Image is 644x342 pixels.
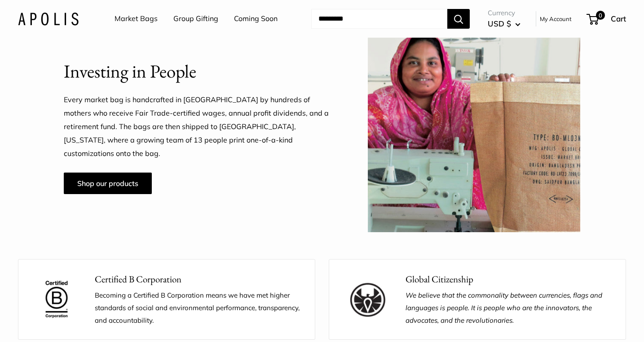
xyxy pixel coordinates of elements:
span: USD $ [488,19,511,28]
input: Search... [311,9,447,29]
h2: Investing in People [64,58,334,85]
a: Shop our products [64,173,152,194]
img: Apolis [18,12,79,25]
a: Coming Soon [234,12,278,26]
iframe: Sign Up via Text for Offers [7,308,96,335]
p: Every market bag is handcrafted in [GEOGRAPHIC_DATA] by hundreds of mothers who receive Fair Trad... [64,93,334,160]
p: Certified B Corporation [95,272,301,286]
a: My Account [540,13,572,24]
button: USD $ [488,17,520,31]
p: Global Citizenship [406,272,612,286]
a: 0 Cart [587,12,626,26]
a: Market Bags [115,12,158,26]
a: Group Gifting [173,12,218,26]
span: Currency [488,7,520,19]
p: Becoming a Certified B Corporation means we have met higher standards of social and environmental... [95,289,301,327]
button: Search [447,9,470,29]
span: Cart [611,14,626,23]
span: 0 [596,11,605,20]
em: We believe that the commonality between currencies, flags and languages is people. It is people w... [406,291,602,325]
